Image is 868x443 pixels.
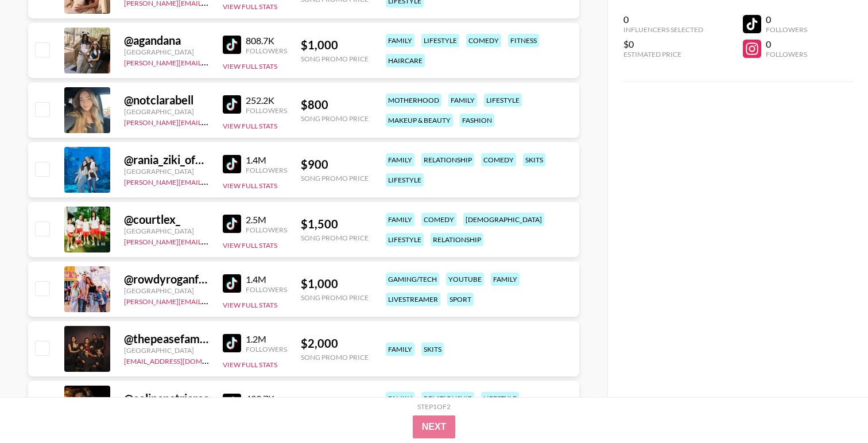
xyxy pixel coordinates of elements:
div: family [386,343,414,356]
div: $ 1,000 [301,396,369,410]
a: [EMAIL_ADDRESS][DOMAIN_NAME] [124,355,239,366]
div: [GEOGRAPHIC_DATA] [124,48,209,56]
img: TikTok [223,394,241,412]
div: family [386,392,414,405]
div: 0 [623,14,703,25]
div: $ 2,000 [301,336,369,351]
div: Song Promo Price [301,353,369,362]
div: family [386,34,414,47]
div: Followers [246,106,287,115]
div: @ agandana [124,33,209,48]
div: $ 800 [301,98,369,112]
div: Step 1 of 2 [417,402,451,411]
div: $0 [623,38,703,50]
div: 252.2K [246,95,287,106]
div: lifestyle [484,94,522,107]
div: Followers [246,166,287,174]
div: Song Promo Price [301,55,369,63]
button: View Full Stats [223,62,277,71]
div: Song Promo Price [301,234,369,242]
div: [GEOGRAPHIC_DATA] [124,107,209,116]
div: [GEOGRAPHIC_DATA] [124,346,209,355]
div: comedy [421,213,456,226]
div: 1.2M [246,333,287,345]
div: fitness [508,34,539,47]
div: Followers [766,50,807,59]
div: Followers [766,25,807,34]
div: 808.7K [246,35,287,46]
button: View Full Stats [223,122,277,130]
a: [PERSON_NAME][EMAIL_ADDRESS][DOMAIN_NAME] [124,176,294,186]
a: [PERSON_NAME][EMAIL_ADDRESS][DOMAIN_NAME] [124,295,294,306]
div: motherhood [386,94,441,107]
div: [DEMOGRAPHIC_DATA] [463,213,544,226]
div: makeup & beauty [386,114,453,127]
button: View Full Stats [223,241,277,250]
div: @ celinapatriarca [124,391,209,406]
button: View Full Stats [223,2,277,11]
button: View Full Stats [223,181,277,190]
div: 1.4M [246,274,287,285]
div: livestreamer [386,293,440,306]
div: 2.5M [246,214,287,226]
div: @ rania_ziki_official [124,153,209,167]
div: family [386,213,414,226]
div: $ 1,000 [301,277,369,291]
div: $ 1,500 [301,217,369,231]
div: 0 [766,38,807,50]
div: skits [523,153,545,166]
div: lifestyle [386,173,424,186]
div: $ 900 [301,157,369,172]
button: View Full Stats [223,301,277,309]
div: Song Promo Price [301,174,369,182]
div: Followers [246,46,287,55]
div: youtube [446,273,484,286]
div: 1.4M [246,154,287,166]
div: $ 1,000 [301,38,369,52]
img: TikTok [223,334,241,352]
div: [GEOGRAPHIC_DATA] [124,227,209,235]
div: family [448,94,477,107]
div: skits [421,343,444,356]
img: TikTok [223,155,241,173]
div: lifestyle [481,392,519,405]
img: TikTok [223,274,241,293]
button: View Full Stats [223,360,277,369]
div: [GEOGRAPHIC_DATA] [124,286,209,295]
div: Song Promo Price [301,114,369,123]
div: Influencers Selected [623,25,703,34]
div: sport [447,293,474,306]
div: Followers [246,345,287,353]
a: [PERSON_NAME][EMAIL_ADDRESS][DOMAIN_NAME] [124,56,294,67]
div: 439.7K [246,393,287,405]
div: fashion [460,114,494,127]
div: @ rowdyroganfam [124,272,209,286]
div: comedy [481,153,516,166]
img: TikTok [223,215,241,233]
div: Followers [246,226,287,234]
div: Followers [246,285,287,294]
button: Next [413,415,456,438]
img: TikTok [223,95,241,114]
div: family [386,153,414,166]
div: haircare [386,54,425,67]
iframe: Drift Widget Chat Controller [811,386,854,429]
div: Song Promo Price [301,293,369,302]
div: gaming/tech [386,273,439,286]
a: [PERSON_NAME][EMAIL_ADDRESS][DOMAIN_NAME] [124,235,294,246]
img: TikTok [223,36,241,54]
div: 0 [766,14,807,25]
div: @ notclarabell [124,93,209,107]
div: relationship [421,392,474,405]
div: relationship [431,233,483,246]
div: lifestyle [386,233,424,246]
div: family [491,273,520,286]
div: Estimated Price [623,50,703,59]
div: [GEOGRAPHIC_DATA] [124,167,209,176]
div: @ thepeasefamily [124,332,209,346]
div: lifestyle [421,34,459,47]
a: [PERSON_NAME][EMAIL_ADDRESS][DOMAIN_NAME] [124,116,294,127]
div: relationship [421,153,474,166]
div: @ courtlex_ [124,212,209,227]
div: comedy [466,34,501,47]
